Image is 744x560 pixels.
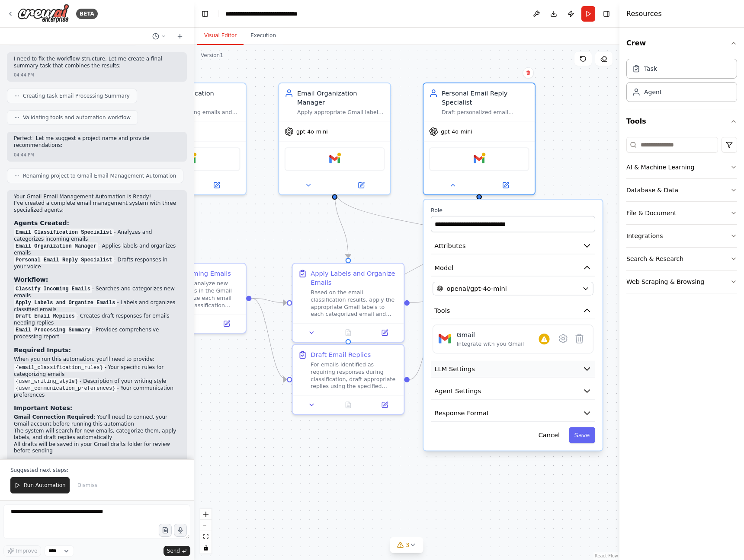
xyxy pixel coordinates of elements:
button: Agent Settings [431,383,595,400]
button: Database & Data [626,179,737,201]
div: Analyze incoming emails and categorize them based on predefined rules such as sender, subject lin... [153,108,241,116]
button: Tools [431,302,595,319]
button: Hide right sidebar [600,8,613,20]
li: - Searches and categorizes new emails [14,286,180,299]
span: Creating task Email Processing Summary [23,92,130,99]
strong: Important Notes: [14,404,72,411]
button: Start a new chat [173,31,187,41]
a: React Flow attribution [595,554,618,558]
strong: Gmail Connection Required [14,414,93,420]
button: Delete node [523,67,534,79]
p: Perfect! Let me suggest a project name and provide recommendations: [14,135,180,149]
button: Send [164,546,190,556]
g: Edge from d22d84c0-c04f-49d5-913b-fab463ab42b4 to fc64febd-1b10-463c-a07b-bd8a17586e47 [330,191,511,258]
span: Send [167,547,180,554]
p: When you run this automation, you'll need to provide: [14,356,180,363]
button: Hide left sidebar [199,8,211,20]
li: All drafts will be saved in your Gmail drafts folder for review before sending [14,441,180,455]
label: Role [431,207,595,214]
li: - Labels and organizes classified emails [14,299,180,313]
li: - Drafts responses in your voice [14,257,180,270]
div: Crew [626,55,737,109]
div: Based on the email classification results, apply the appropriate Gmail labels to each categorized... [311,289,398,318]
li: - Creates draft responses for emails needing replies [14,313,180,327]
p: Suggested next steps: [10,467,183,474]
div: Apply Labels and Organize Emails [311,269,398,287]
strong: Required Inputs: [14,347,71,353]
strong: Workflow: [14,276,48,283]
button: Visual Editor [197,27,244,45]
div: Email Organization ManagerApply appropriate Gmail labels to categorized emails and organize the i... [278,83,391,195]
button: Upload files [159,524,172,537]
button: toggle interactivity [200,542,212,554]
code: {email_classification_rules} [14,364,105,372]
div: React Flow controls [200,509,212,554]
button: Dismiss [73,477,102,493]
img: Gmail [474,154,484,165]
li: - Your communication preferences [14,385,180,399]
button: Open in side panel [369,400,400,410]
button: Model [431,260,595,277]
strong: Agents Created: [14,220,69,226]
button: Response Format [431,405,595,422]
button: Switch to previous chat [149,31,170,41]
div: Task [644,64,657,73]
div: Email Classification SpecialistAnalyze incoming emails and categorize them based on predefined ru... [134,83,247,195]
div: Apply Labels and Organize EmailsBased on the email classification results, apply the appropriate ... [292,263,404,343]
code: Apply Labels and Organize Emails [14,299,117,307]
button: Open in side panel [191,180,242,191]
button: fit view [200,531,212,542]
p: I've created a complete email management system with three specialized agents: [14,200,180,213]
button: zoom in [200,509,212,520]
button: Improve [3,545,41,557]
button: Open in side panel [211,318,242,329]
button: No output available [329,328,367,338]
span: Attributes [434,241,465,250]
span: Response Format [434,408,489,417]
g: Edge from 49dda1a7-4423-4d1a-93d4-9bf8342397ab to fc64febd-1b10-463c-a07b-bd8a17586e47 [410,294,445,384]
span: Tools [434,306,450,315]
div: Draft personalized email responses that match {user_writing_style} and {user_communication_prefer... [442,108,529,116]
span: Improve [16,547,37,554]
code: {user_communication_preferences} [14,385,117,392]
div: Apply appropriate Gmail labels to categorized emails and organize the inbox by moving emails to t... [297,108,385,116]
span: Dismiss [77,482,97,489]
button: Web Scraping & Browsing [626,270,737,293]
li: - Description of your writing style [14,378,180,385]
button: No output available [329,400,367,410]
div: 04:44 PM [14,152,34,158]
button: File & Document [626,202,737,224]
p: I need to fix the workflow structure. Let me create a final summary task that combines the results: [14,56,180,69]
button: Attributes [431,238,595,255]
span: LLM Settings [434,364,475,373]
div: 04:44 PM [14,72,34,78]
div: File & Document [626,209,677,217]
button: 3 [390,537,423,553]
button: Click to speak your automation idea [174,524,187,537]
button: Open in side panel [369,328,400,338]
button: zoom out [200,520,212,531]
button: AI & Machine Learning [626,156,737,178]
div: Version 1 [201,52,223,59]
code: Classify Incoming Emails [14,285,92,293]
button: Search & Research [626,248,737,270]
span: Renaming project to Gmail Email Management Automation [23,172,176,179]
nav: breadcrumb [225,10,323,18]
div: Agent [644,88,662,96]
button: Open in side panel [336,180,387,191]
h4: Resources [626,9,662,19]
li: The system will search for new emails, categorize them, apply labels, and draft replies automatic... [14,428,180,441]
span: Agent Settings [434,386,481,395]
code: Email Classification Specialist [14,229,114,236]
div: Draft Email Replies [311,350,371,360]
button: Configure tool [555,331,571,347]
div: Classify Incoming Emails [153,269,231,278]
g: Edge from d22d84c0-c04f-49d5-913b-fab463ab42b4 to cb4e2669-65cc-4c98-8d51-28ba58c955c2 [330,191,353,258]
div: Gmail [457,331,524,340]
button: Integrations [626,225,737,247]
img: Gmail [329,154,340,165]
div: Web Scraping & Browsing [626,277,704,286]
div: Integrate with you Gmail [457,340,524,348]
button: Execution [244,27,283,45]
div: Personal Email Reply Specialist [442,89,529,107]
